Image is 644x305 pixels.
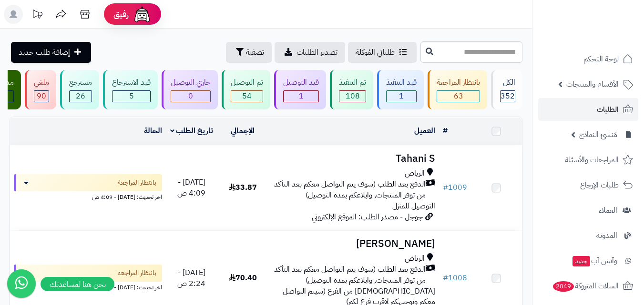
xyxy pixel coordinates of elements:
div: 1 [387,91,416,102]
span: إضافة طلب جديد [19,47,70,58]
a: لوحة التحكم [538,48,638,70]
div: تم التوصيل [231,77,263,88]
span: طلبات الإرجاع [580,178,619,192]
span: جوجل - مصدر الطلب: الموقع الإلكتروني [312,211,423,223]
span: جديد [572,256,590,266]
img: ai-face.png [133,5,152,24]
a: الكل352 [489,70,524,109]
div: 0 [171,91,210,102]
span: تصفية [246,47,264,58]
a: قيد التنفيذ 1 [375,70,426,109]
span: تصدير الطلبات [296,47,337,58]
a: تحديثات المنصة [25,5,49,26]
a: الإجمالي [231,125,255,137]
div: 108 [339,91,366,102]
a: طلباتي المُوكلة [348,42,417,63]
span: الرياض [405,253,425,264]
a: العملاء [538,199,638,222]
a: #1009 [443,182,467,193]
span: 2049 [552,281,575,292]
a: تم التنفيذ 108 [328,70,375,109]
a: قيد الاسترجاع 5 [101,70,160,109]
span: رفيق [113,9,129,20]
a: تم التوصيل 54 [220,70,272,109]
span: بانتظار المراجعة [118,178,156,187]
div: ملغي [34,77,49,88]
span: 1 [299,90,304,102]
div: 63 [437,91,480,102]
div: 90 [34,91,49,102]
div: تم التنفيذ [339,77,366,88]
h3: [PERSON_NAME] [272,238,435,249]
span: 70.40 [229,272,257,284]
div: قيد التوصيل [283,77,319,88]
div: الكل [500,77,515,88]
div: 5 [112,91,150,102]
a: ملغي 90 [23,70,58,109]
span: 33.87 [229,182,257,193]
span: العملاء [599,204,617,217]
div: جاري التوصيل [171,77,211,88]
span: 352 [501,90,515,102]
span: وآتس آب [572,254,617,267]
a: وآتس آبجديد [538,249,638,272]
span: # [443,182,448,193]
div: 54 [231,91,263,102]
a: السلات المتروكة2049 [538,275,638,297]
span: لوحة التحكم [583,52,619,66]
span: الطلبات [597,103,619,116]
div: بانتظار المراجعة [437,77,480,88]
a: #1008 [443,272,467,284]
span: 54 [242,90,252,102]
span: [DATE] - 4:09 ص [177,177,205,199]
span: التوصيل للمنزل [392,200,435,212]
span: مُنشئ النماذج [579,128,617,141]
div: قيد التنفيذ [386,77,417,88]
a: تصدير الطلبات [275,42,345,63]
span: المدونة [596,229,617,242]
a: المدونة [538,224,638,247]
a: بانتظار المراجعة 63 [426,70,489,109]
span: 26 [76,90,85,102]
span: الأقسام والمنتجات [566,78,619,91]
span: 108 [346,90,360,102]
div: اخر تحديث: [DATE] - 4:09 ص [14,191,162,201]
span: طلباتي المُوكلة [356,47,395,58]
div: قيد الاسترجاع [112,77,151,88]
a: مسترجع 26 [58,70,101,109]
a: المراجعات والأسئلة [538,148,638,171]
span: 5 [129,90,134,102]
a: العميل [414,125,435,137]
a: إضافة طلب جديد [11,42,91,63]
a: الطلبات [538,98,638,121]
span: 63 [454,90,463,102]
a: طلبات الإرجاع [538,174,638,197]
a: الحالة [144,125,162,137]
span: الدفع بعد الطلب (سوف يتم التواصل معكم بعد التأكد من توفر المنتجات, وابلاغكم بمدة التوصيل) [272,179,426,201]
h3: Tahani S [272,153,435,164]
span: [DATE] - 2:24 ص [177,267,205,289]
img: logo-2.png [579,12,635,32]
span: الرياض [405,168,425,179]
span: 0 [188,90,193,102]
span: السلات المتروكة [552,279,619,293]
a: قيد التوصيل 1 [272,70,328,109]
span: المراجعات والأسئلة [565,153,619,167]
span: بانتظار المراجعة [118,268,156,278]
span: 90 [37,90,46,102]
span: 1 [399,90,404,102]
div: 26 [70,91,92,102]
a: # [443,125,448,137]
div: 1 [284,91,318,102]
button: تصفية [226,42,272,63]
span: الدفع بعد الطلب (سوف يتم التواصل معكم بعد التأكد من توفر المنتجات, وابلاغكم بمدة التوصيل) [272,264,426,286]
div: مسترجع [69,77,92,88]
a: تاريخ الطلب [170,125,214,137]
span: # [443,272,448,284]
a: جاري التوصيل 0 [160,70,220,109]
